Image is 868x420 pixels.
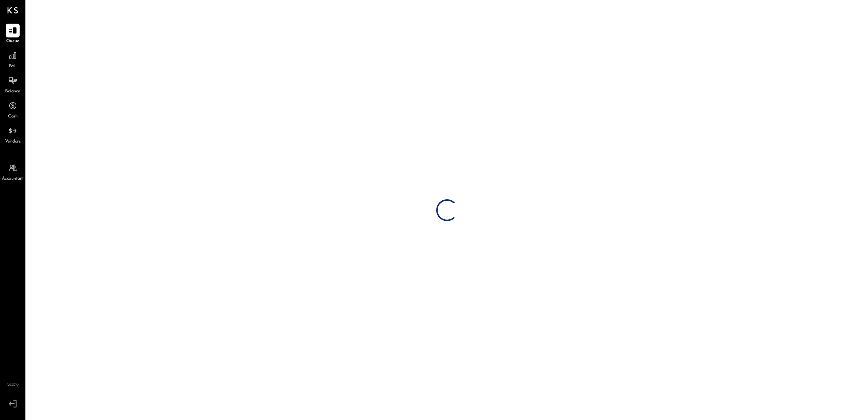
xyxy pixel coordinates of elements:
[6,38,20,45] span: Queue
[2,176,24,182] span: Accountant
[0,49,25,70] a: P&L
[0,74,25,95] a: Balance
[0,124,25,145] a: Vendors
[0,161,25,182] a: Accountant
[8,113,17,120] span: Cash
[5,139,21,145] span: Vendors
[0,24,25,45] a: Queue
[0,99,25,120] a: Cash
[9,63,17,70] span: P&L
[5,88,20,95] span: Balance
